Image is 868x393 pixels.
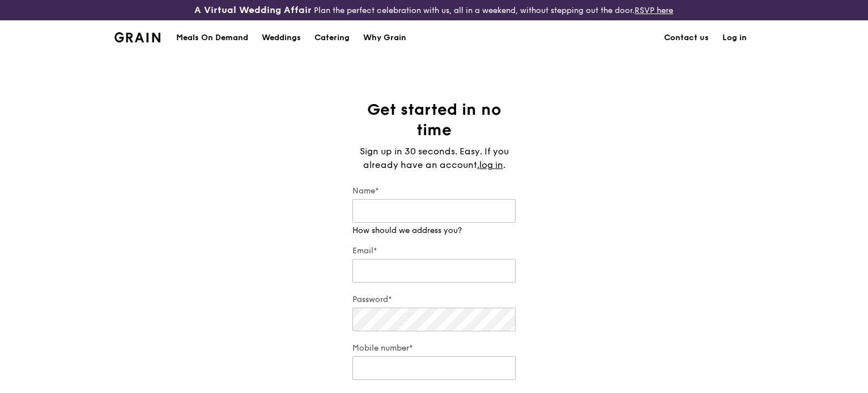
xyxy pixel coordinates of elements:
span: Sign up in 30 seconds. Easy. If you already have an account, [360,146,509,170]
a: RSVP here [635,6,673,15]
label: Password* [352,294,516,305]
a: Contact us [657,21,716,55]
a: GrainGrain [114,20,160,54]
label: Name* [352,185,516,197]
a: Catering [308,21,356,55]
div: How should we address you? [352,225,516,236]
div: Catering [314,21,350,55]
a: log in [479,158,503,172]
h1: Get started in no time [352,100,516,140]
img: Grain [114,32,160,42]
h3: A Virtual Wedding Affair [194,5,312,16]
label: Email* [352,245,516,257]
label: Mobile number* [352,343,516,354]
a: Weddings [255,21,308,55]
div: Plan the perfect celebration with us, all in a weekend, without stepping out the door. [144,5,723,16]
div: Weddings [262,21,301,55]
a: Log in [716,21,754,55]
a: Why Grain [356,21,413,55]
div: Meals On Demand [176,21,248,55]
div: Why Grain [363,21,406,55]
span: . [503,159,505,170]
